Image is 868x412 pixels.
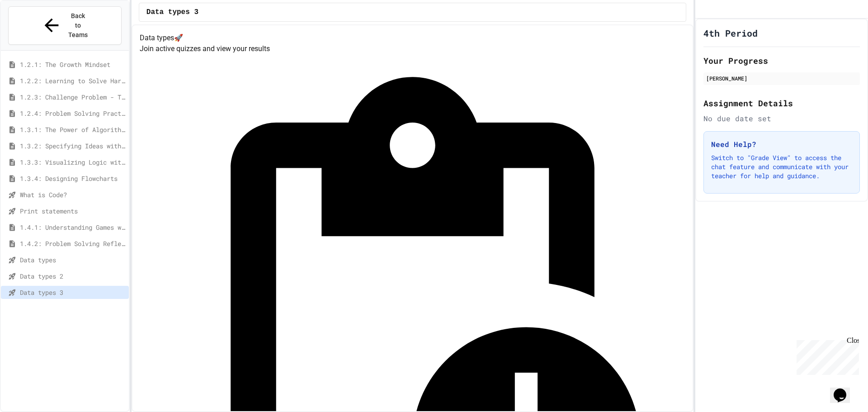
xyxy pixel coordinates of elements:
span: Data types [20,255,125,265]
h2: Assignment Details [703,97,860,109]
span: Data types 2 [20,271,125,281]
button: Back to Teams [8,6,122,45]
span: 1.3.2: Specifying Ideas with Pseudocode [20,141,125,151]
span: 1.4.2: Problem Solving Reflection [20,239,125,248]
span: Data types 3 [146,7,198,18]
span: 1.2.3: Challenge Problem - The Bridge [20,92,125,102]
h4: Data types 🚀 [140,33,685,43]
h2: Your Progress [703,54,860,67]
div: Chat with us now!Close [4,4,62,57]
span: Data types 3 [20,288,125,297]
iframe: chat widget [793,336,859,375]
span: Back to Teams [67,11,89,40]
span: 1.2.2: Learning to Solve Hard Problems [20,76,125,85]
div: No due date set [703,113,860,124]
span: 1.2.4: Problem Solving Practice [20,109,125,118]
iframe: chat widget [830,376,859,403]
span: What is Code? [20,190,125,199]
span: 1.4.1: Understanding Games with Flowcharts [20,223,125,232]
span: 1.3.1: The Power of Algorithms [20,125,125,134]
p: Switch to "Grade View" to access the chat feature and communicate with your teacher for help and ... [711,153,852,180]
span: 1.3.3: Visualizing Logic with Flowcharts [20,157,125,167]
span: Print statements [20,206,125,216]
span: 1.2.1: The Growth Mindset [20,60,125,69]
p: Join active quizzes and view your results [140,43,685,54]
h3: Need Help? [711,139,852,150]
span: 1.3.4: Designing Flowcharts [20,174,125,183]
div: [PERSON_NAME] [706,74,857,82]
h1: 4th Period [703,27,758,39]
